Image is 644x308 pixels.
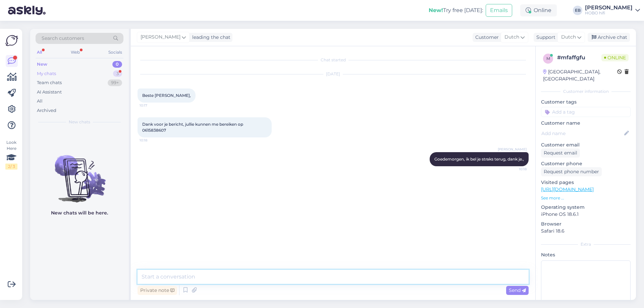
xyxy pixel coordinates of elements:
span: m [546,56,550,61]
div: Request phone number [541,167,602,176]
div: EB [573,6,582,15]
div: 0 [112,61,122,68]
div: Private note [138,286,177,295]
div: All [36,48,43,57]
div: Customer information [541,88,631,95]
p: New chats will be here. [51,209,108,217]
p: Notes [541,251,631,258]
p: Browser [541,221,631,228]
button: Emails [486,4,512,17]
p: Operating system [541,204,631,211]
p: Customer email [541,141,631,148]
span: Goedemorgen, ik bel je straks terug, dank je., [434,157,524,162]
div: Web [69,48,81,57]
a: [URL][DOMAIN_NAME] [541,186,594,192]
p: Customer name [541,120,631,127]
input: Add a tag [541,107,631,117]
div: HOBO hifi [585,10,633,16]
span: 10:18 [140,138,165,143]
div: Look Here [5,139,17,170]
span: Search customers [42,35,84,42]
span: [PERSON_NAME] [141,34,180,41]
div: leading the chat [190,34,230,41]
img: Askly Logo [5,34,18,47]
span: [PERSON_NAME] [498,147,527,152]
input: Add name [541,130,623,137]
p: Customer phone [541,160,631,167]
div: Online [520,4,557,16]
div: Team chats [37,79,62,86]
span: Dutch [504,34,519,41]
div: # mfaffgfu [557,54,601,62]
div: Extra [541,241,631,247]
div: All [37,98,43,105]
span: New chats [69,119,90,125]
p: iPhone OS 18.6.1 [541,211,631,218]
span: 10:17 [140,103,165,108]
div: Archive chat [588,33,630,42]
div: Socials [107,48,123,57]
a: [PERSON_NAME]HOBO hifi [585,5,640,16]
div: 2 / 3 [5,164,17,170]
div: [PERSON_NAME] [585,5,633,10]
span: Beste [PERSON_NAME], [142,93,191,98]
span: Send [509,287,526,293]
div: Customer [473,34,499,41]
span: Online [601,54,629,61]
p: Visited pages [541,179,631,186]
div: Archived [37,107,56,114]
span: Dank voor je bericht, jullie kunnen me bereiken op 0615838607 [142,122,244,133]
span: 10:18 [501,167,527,172]
p: Safari 18.6 [541,228,631,235]
p: See more ... [541,195,631,201]
div: [DATE] [138,71,529,77]
div: 99+ [108,79,122,86]
span: Dutch [561,34,576,41]
b: New! [429,7,443,13]
img: No chats [30,143,129,203]
div: Support [534,34,555,41]
div: AI Assistant [37,89,62,96]
div: Chat started [138,57,529,63]
div: [GEOGRAPHIC_DATA], [GEOGRAPHIC_DATA] [543,68,617,82]
div: 3 [113,70,122,77]
div: Try free [DATE]: [429,6,483,14]
div: My chats [37,70,56,77]
p: Customer tags [541,99,631,106]
div: New [37,61,47,68]
div: Request email [541,148,580,158]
